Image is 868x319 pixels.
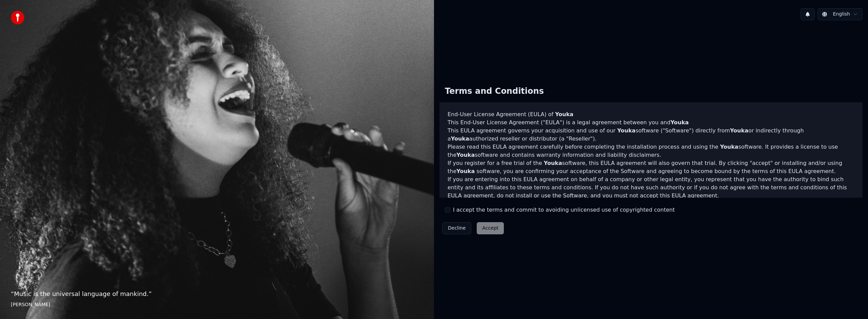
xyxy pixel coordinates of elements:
span: Youka [544,160,562,166]
div: Terms and Conditions [439,81,549,102]
h3: End-User License Agreement (EULA) of [448,110,854,119]
span: Youka [555,111,573,118]
p: This End-User License Agreement ("EULA") is a legal agreement between you and [448,119,854,127]
span: Youka [730,127,748,134]
p: If you are entering into this EULA agreement on behalf of a company or other legal entity, you re... [448,175,854,200]
p: This EULA agreement governs your acquisition and use of our software ("Software") directly from o... [448,127,854,143]
footer: [PERSON_NAME] [11,301,423,308]
img: youka [11,11,24,24]
span: Youka [451,135,469,142]
span: Youka [720,144,738,150]
button: Decline [442,222,471,234]
span: Youka [456,152,475,158]
span: Youka [617,127,635,134]
p: “ Music is the universal language of mankind. ” [11,289,423,299]
label: I accept the terms and commit to avoiding unlicensed use of copyrighted content [453,206,675,214]
span: Youka [456,168,475,174]
p: If you register for a free trial of the software, this EULA agreement will also govern that trial... [448,159,854,175]
span: Youka [670,119,689,126]
p: Please read this EULA agreement carefully before completing the installation process and using th... [448,143,854,159]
